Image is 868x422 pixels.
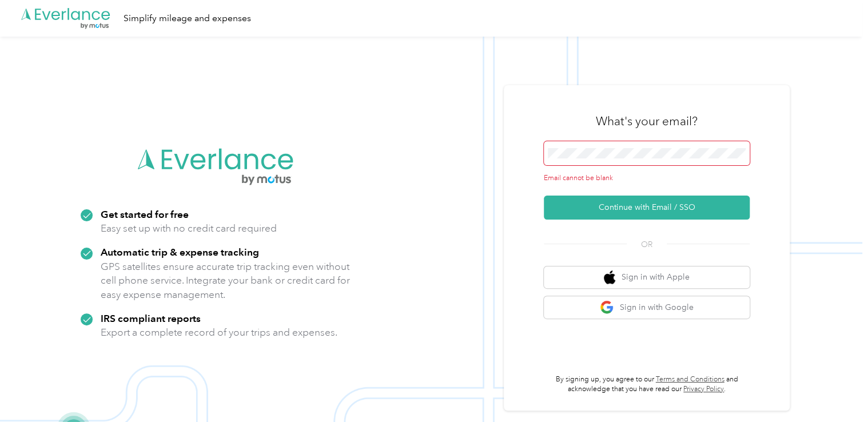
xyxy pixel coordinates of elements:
[544,196,750,220] button: Continue with Email / SSO
[544,173,750,184] div: Email cannot be blank
[544,375,750,395] p: By signing up, you agree to our and acknowledge that you have read our .
[101,312,201,324] strong: IRS compliant reports
[101,260,351,302] p: GPS satellites ensure accurate trip tracking even without cell phone service. Integrate your bank...
[101,208,189,220] strong: Get started for free
[683,385,724,393] a: Privacy Policy
[544,266,750,289] button: apple logoSign in with Apple
[101,221,277,236] p: Easy set up with no credit card required
[101,325,337,340] p: Export a complete record of your trips and expenses.
[124,11,251,26] div: Simplify mileage and expenses
[627,238,667,250] span: OR
[600,300,614,314] img: google logo
[604,270,615,285] img: apple logo
[596,113,698,129] h3: What's your email?
[544,296,750,319] button: google logoSign in with Google
[101,246,259,258] strong: Automatic trip & expense tracking
[656,375,724,384] a: Terms and Conditions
